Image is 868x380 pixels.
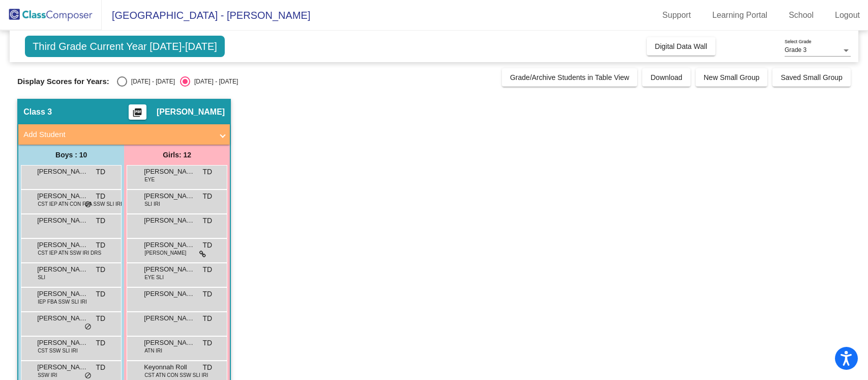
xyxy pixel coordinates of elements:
[38,347,78,355] span: CST SSW SLI IRI
[96,313,105,324] span: TD
[704,7,776,23] a: Learning Portal
[144,362,195,372] span: Keyonnah Roll
[785,46,806,53] span: Grade 3
[144,371,208,379] span: CST ATN CON SSW SLI IRI
[18,124,230,145] mat-expansion-panel-header: Add Student
[642,68,690,87] button: Download
[25,36,225,57] span: Third Grade Current Year [DATE]-[DATE]
[37,289,88,299] span: [PERSON_NAME] [PERSON_NAME]
[202,191,212,202] span: TD
[96,191,105,202] span: TD
[37,167,88,177] span: [PERSON_NAME]
[96,215,105,226] span: TD
[650,73,682,82] span: Download
[502,68,638,87] button: Grade/Archive Students in Table View
[38,371,57,379] span: SSW IRI
[102,7,310,23] span: [GEOGRAPHIC_DATA] - [PERSON_NAME]
[144,240,195,250] span: [PERSON_NAME]
[37,215,88,226] span: [PERSON_NAME]
[37,362,88,372] span: [PERSON_NAME]
[144,264,195,275] span: [PERSON_NAME]
[129,104,146,120] button: Print Students Details
[84,323,92,331] span: do_not_disturb_alt
[38,249,101,257] span: CST IEP ATN SSW IRI DRS
[84,201,92,209] span: do_not_disturb_alt
[96,240,105,251] span: TD
[96,338,105,348] span: TD
[202,240,212,251] span: TD
[144,200,160,208] span: SLI IRI
[190,77,238,86] div: [DATE] - [DATE]
[38,200,122,208] span: CST IEP ATN CON FBA SSW SLI IRI
[647,37,715,56] button: Digital Data Wall
[131,107,143,122] mat-icon: picture_as_pdf
[781,7,822,23] a: School
[117,76,238,87] mat-radio-group: Select an option
[144,289,195,299] span: [PERSON_NAME]
[144,167,195,177] span: [PERSON_NAME]
[772,68,850,87] button: Saved Small Group
[37,338,88,348] span: [PERSON_NAME] [PERSON_NAME]
[23,129,213,141] mat-panel-title: Add Student
[38,298,87,306] span: IEP FBA SSW SLI IRI
[124,145,230,165] div: Girls: 12
[127,77,175,86] div: [DATE] - [DATE]
[96,264,105,275] span: TD
[202,167,212,177] span: TD
[96,289,105,300] span: TD
[38,274,45,281] span: SLI
[202,289,212,300] span: TD
[510,73,630,82] span: Grade/Archive Students in Table View
[37,240,88,250] span: [PERSON_NAME]
[144,313,195,323] span: [PERSON_NAME]
[202,215,212,226] span: TD
[655,42,707,50] span: Digital Data Wall
[37,313,88,323] span: [PERSON_NAME]
[781,73,842,82] span: Saved Small Group
[157,107,225,117] span: [PERSON_NAME]
[96,362,105,373] span: TD
[144,338,195,348] span: [PERSON_NAME]
[144,249,186,257] span: [PERSON_NAME]
[96,167,105,177] span: TD
[202,264,212,275] span: TD
[144,215,195,226] span: [PERSON_NAME]
[84,372,92,380] span: do_not_disturb_alt
[37,191,88,201] span: [PERSON_NAME]
[23,107,52,117] span: Class 3
[17,77,109,86] span: Display Scores for Years:
[202,313,212,324] span: TD
[704,73,760,82] span: New Small Group
[827,7,868,23] a: Logout
[202,338,212,348] span: TD
[37,264,88,275] span: [PERSON_NAME]
[144,274,164,281] span: EYE SLI
[696,68,768,87] button: New Small Group
[144,347,162,355] span: ATN IRI
[144,191,195,201] span: [PERSON_NAME]
[144,176,155,183] span: EYE
[202,362,212,373] span: TD
[654,7,699,23] a: Support
[18,145,124,165] div: Boys : 10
